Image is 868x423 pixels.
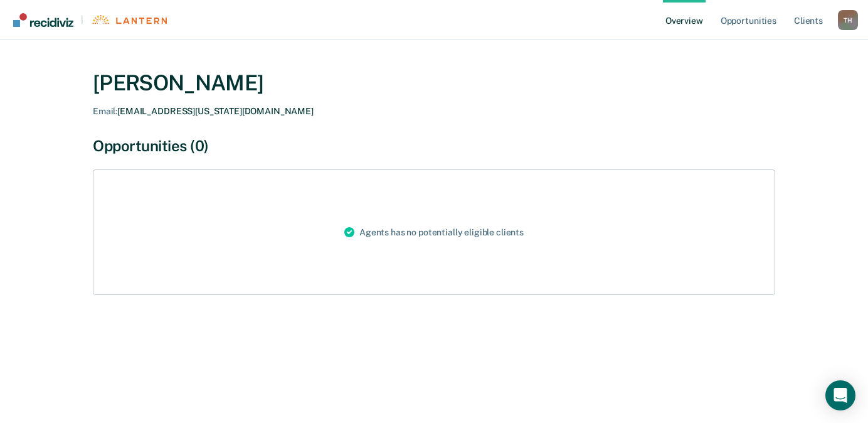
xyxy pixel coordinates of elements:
[334,170,534,294] div: Agents has no potentially eligible clients
[825,380,855,410] div: Open Intercom Messenger
[838,10,858,30] div: T H
[93,70,775,96] div: [PERSON_NAME]
[91,15,167,24] img: Lantern
[838,10,858,30] button: Profile dropdown button
[13,13,73,27] img: Recidiviz
[93,106,117,116] span: Email :
[93,137,775,155] div: Opportunities (0)
[93,106,314,117] div: [EMAIL_ADDRESS][US_STATE][DOMAIN_NAME]
[73,14,91,25] span: |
